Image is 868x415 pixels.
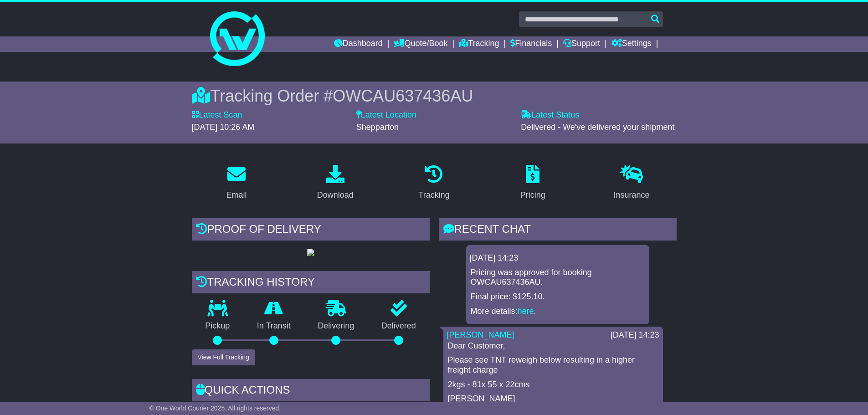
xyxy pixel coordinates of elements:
p: Final price: $125.10. [471,292,645,302]
span: OWCAU637436AU [333,87,473,105]
span: Delivered - We've delivered your shipment [521,123,674,132]
div: [DATE] 14:23 [470,253,646,263]
a: Quote/Book [394,36,447,52]
p: Please see TNT reweigh below resulting in a higher freight charge [448,355,658,375]
a: Settings [611,36,652,52]
div: Tracking [418,189,449,201]
div: Tracking history [192,271,430,296]
a: here [518,307,534,316]
div: Quick Actions [192,379,430,404]
div: RECENT CHAT [439,218,677,243]
p: Pricing was approved for booking OWCAU637436AU. [471,268,645,287]
div: Download [317,189,354,201]
div: Tracking Order # [192,86,677,106]
a: Email [220,162,252,205]
a: Dashboard [334,36,383,52]
p: Pickup [192,321,244,331]
a: Download [311,162,360,205]
p: 2kgs - 81x 55 x 22cms [448,380,658,390]
a: Insurance [608,162,656,205]
a: Support [563,36,600,52]
a: Financials [510,36,552,52]
a: Tracking [412,162,455,205]
label: Latest Status [521,110,579,120]
span: Shepparton [356,123,399,132]
a: Pricing [514,162,551,205]
p: Dear Customer, [448,341,658,351]
p: Delivered [368,321,430,331]
label: Latest Scan [192,110,242,120]
a: Tracking [459,36,499,52]
div: Pricing [520,189,545,201]
a: [PERSON_NAME] [447,330,514,339]
div: [DATE] 14:23 [611,330,659,340]
span: [DATE] 10:26 AM [192,123,255,132]
div: Proof of Delivery [192,218,430,243]
button: View Full Tracking [192,349,255,365]
label: Latest Location [356,110,416,120]
p: [PERSON_NAME] [448,394,658,404]
span: © One World Courier 2025. All rights reserved. [149,405,281,412]
p: Delivering [304,321,368,331]
div: Email [226,189,247,201]
div: Insurance [614,189,650,201]
img: GetPodImage [307,249,314,256]
p: In Transit [243,321,304,331]
p: More details: . [471,307,645,317]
